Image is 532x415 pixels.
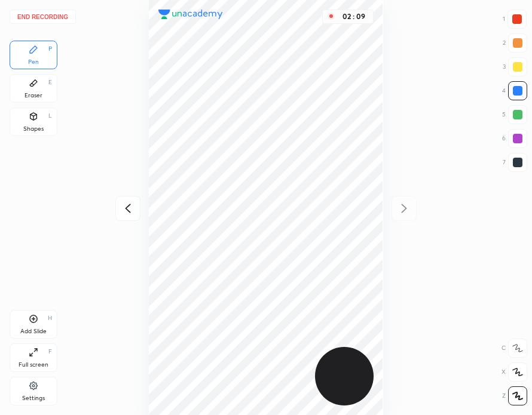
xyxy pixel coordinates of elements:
[502,386,527,405] div: Z
[502,129,527,148] div: 6
[25,93,42,99] div: Eraser
[48,349,52,355] div: F
[19,362,48,368] div: Full screen
[48,113,52,119] div: L
[503,153,527,172] div: 7
[158,10,223,19] img: logo.38c385cc.svg
[503,57,527,76] div: 3
[503,33,527,53] div: 2
[502,339,527,358] div: C
[22,395,45,401] div: Settings
[502,105,527,124] div: 5
[502,362,527,382] div: X
[48,315,52,321] div: H
[503,10,527,29] div: 1
[48,46,52,52] div: P
[340,13,368,21] div: 02 : 09
[20,328,47,334] div: Add Slide
[10,10,76,24] button: End recording
[23,126,44,132] div: Shapes
[28,59,39,65] div: Pen
[48,79,52,85] div: E
[502,81,527,100] div: 4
